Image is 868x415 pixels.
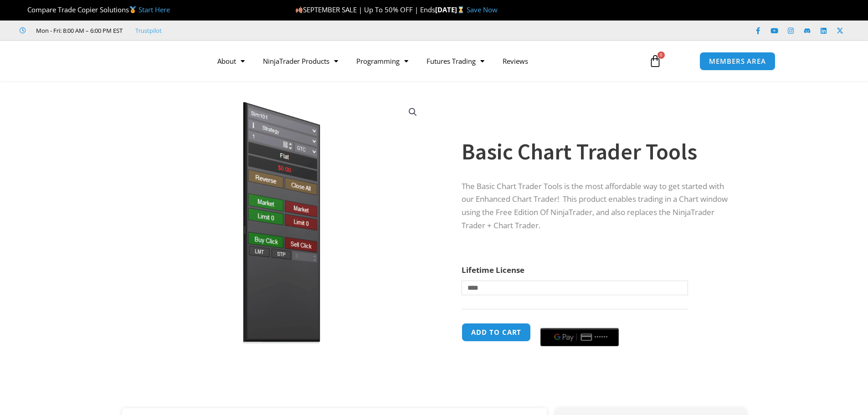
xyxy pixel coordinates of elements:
a: About [208,51,254,72]
iframe: Secure payment input frame [539,322,621,323]
a: Futures Trading [417,51,493,72]
img: 🏆 [20,6,27,13]
nav: Menu [208,51,638,72]
span: MEMBERS AREA [709,58,766,65]
h1: Basic Chart Trader Tools [462,136,728,168]
img: ⌛ [457,6,464,13]
a: View full-screen image gallery [405,104,421,120]
img: 🥇 [129,6,136,13]
img: LogoAI | Affordable Indicators – NinjaTrader [92,45,190,77]
span: Compare Trade Copier Solutions [20,5,170,14]
a: Save Now [467,5,498,14]
strong: [DATE] [435,5,467,14]
a: Reviews [493,51,537,72]
span: Mon - Fri: 8:00 AM – 6:00 PM EST [34,25,123,36]
span: SEPTEMBER SALE | Up To 50% OFF | Ends [295,5,435,14]
a: 0 [635,48,675,74]
a: NinjaTrader Products [254,51,347,72]
a: Programming [347,51,417,72]
a: MEMBERS AREA [699,52,776,71]
img: 🍂 [296,6,303,13]
label: Lifetime License [462,265,524,275]
span: 0 [657,51,665,59]
button: Add to cart [462,323,531,342]
button: Buy with GPay [540,328,619,346]
p: The Basic Chart Trader Tools is the most affordable way to get started with our Enhanced Chart Tr... [462,180,728,233]
img: BasicTools [135,97,428,349]
text: •••••• [595,334,608,340]
a: Trustpilot [135,25,162,36]
a: Start Here [139,5,170,14]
